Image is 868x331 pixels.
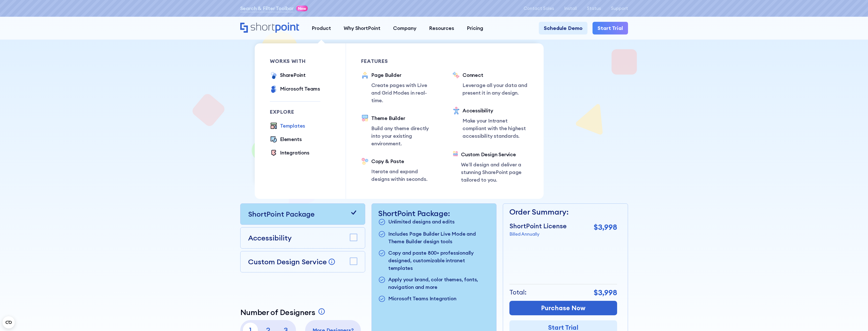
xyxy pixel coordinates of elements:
p: Unlimited designs and edits [388,218,455,226]
a: Custom Design ServiceWe’ll design and deliver a stunning SharePoint page tailored to you. [452,151,528,184]
button: Open CMP widget [3,316,15,328]
div: Company [393,24,416,32]
a: Search & Filter Toolbar [240,5,294,12]
a: Integrations [270,149,309,157]
a: Why ShortPoint [337,22,387,34]
div: Page Builder [371,71,437,79]
p: Total: [509,288,527,297]
a: Support [611,6,628,11]
a: Number of Designers [240,308,327,317]
p: Create pages with Live and Grid Modes in real-time. [371,81,437,104]
a: Start Trial [593,22,628,34]
img: tab_domain_overview_orange.svg [14,29,18,33]
p: Microsoft Teams Integration [388,295,456,303]
p: Leverage all your data and present it in any design. [463,81,528,97]
div: Microsoft Teams [280,85,320,93]
p: Billed Annually [509,231,567,237]
a: Install [564,6,577,11]
div: Integrations [280,149,309,156]
div: Connect [463,71,528,79]
p: We’ll design and deliver a stunning SharePoint page tailored to you. [461,161,528,184]
a: Page BuilderCreate pages with Live and Grid Modes in real-time. [361,71,437,104]
div: SharePoint [280,71,306,79]
a: Schedule Demo [539,22,587,34]
a: Contact Sales [524,6,554,11]
img: tab_keywords_by_traffic_grey.svg [50,29,54,33]
a: Theme BuilderBuild any theme directly into your existing environment. [361,114,437,147]
a: Home [240,23,299,33]
a: Elements [270,135,302,144]
div: Resources [429,24,454,32]
p: $3,998 [594,287,617,298]
a: Pricing [460,22,490,34]
p: Custom Design Service [248,257,327,266]
div: Domain Overview [19,30,45,33]
a: Product [305,22,337,34]
a: Company [387,22,423,34]
div: works with [270,59,320,64]
p: Make your Intranet compliant with the highest accessibility standards. [463,117,528,140]
div: Accessibility [463,107,528,114]
a: Resources [423,22,460,34]
a: Templates [270,122,305,130]
div: Explore [270,109,320,114]
a: Status [587,6,601,11]
a: Copy & PasteIterate and expand designs within seconds. [361,158,437,183]
div: Elements [280,135,302,143]
a: Purchase Now [509,301,617,316]
div: Custom Design Service [461,151,528,158]
p: ShortPoint Package [248,209,315,219]
p: Copy and paste 800+ professionally designed, customizable intranet templates [388,249,490,272]
div: Pricing [467,24,483,32]
div: Theme Builder [371,114,437,122]
p: Number of Designers [240,308,315,317]
div: Domain: [DOMAIN_NAME] [13,13,56,17]
div: Keywords by Traffic [56,30,85,33]
a: Microsoft Teams [270,85,320,94]
p: Accessibility [248,233,292,243]
p: Iterate and expand designs within seconds. [371,168,437,183]
p: ShortPoint License [509,221,567,231]
p: ShortPoint Package: [378,209,490,218]
p: Apply your brand, color themes, fonts, navigation and more [388,276,490,291]
a: ConnectLeverage all your data and present it in any design. [452,71,528,97]
div: Templates [280,122,305,130]
div: Why ShortPoint [344,24,380,32]
p: Order Summary: [509,206,617,218]
iframe: Chat Widget [843,307,868,331]
p: Includes Page Builder Live Mode and Theme Builder design tools [388,230,490,245]
div: Features [361,59,437,64]
div: Product [312,24,331,32]
a: SharePoint [270,71,306,80]
a: AccessibilityMake your Intranet compliant with the highest accessibility standards. [452,107,528,141]
div: Copy & Paste [371,158,437,165]
p: Build any theme directly into your existing environment. [371,125,437,147]
p: $3,998 [594,221,617,233]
